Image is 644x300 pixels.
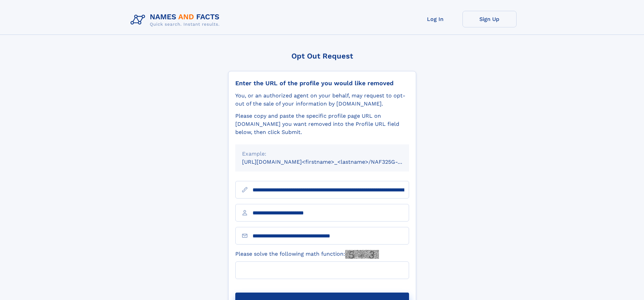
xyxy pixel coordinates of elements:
div: Example: [242,150,402,158]
a: Log In [408,11,462,27]
img: Logo Names and Facts [128,11,225,29]
div: Enter the URL of the profile you would like removed [235,79,409,87]
small: [URL][DOMAIN_NAME]<firstname>_<lastname>/NAF325G-xxxxxxxx [242,159,422,165]
div: Opt Out Request [228,52,416,60]
label: Please solve the following math function: [235,250,379,259]
a: Sign Up [462,11,517,27]
div: You, or an authorized agent on your behalf, may request to opt-out of the sale of your informatio... [235,92,409,108]
div: Please copy and paste the specific profile page URL on [DOMAIN_NAME] you want removed into the Pr... [235,112,409,136]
